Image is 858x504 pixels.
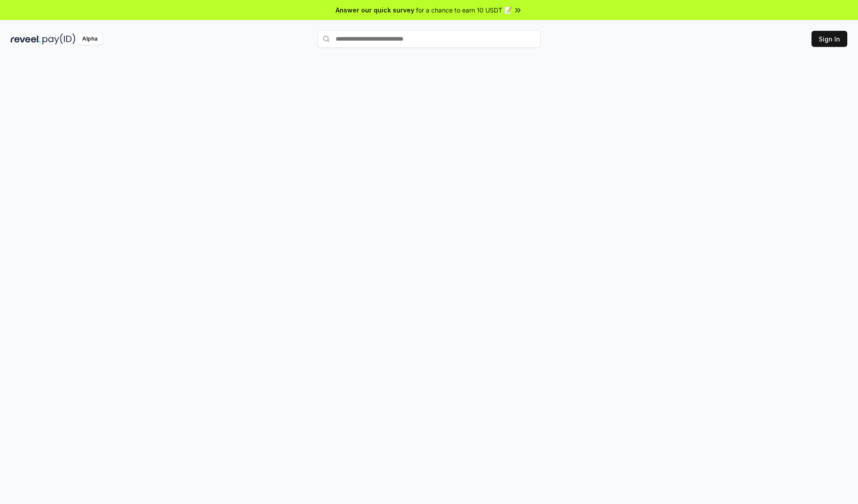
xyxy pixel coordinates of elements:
img: pay_id [42,33,76,45]
img: reveel_dark [11,33,41,45]
button: Sign In [812,31,847,47]
div: Alpha [77,33,102,45]
span: for a chance to earn 10 USDT 📝 [416,5,512,15]
span: Answer our quick survey [336,5,414,15]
